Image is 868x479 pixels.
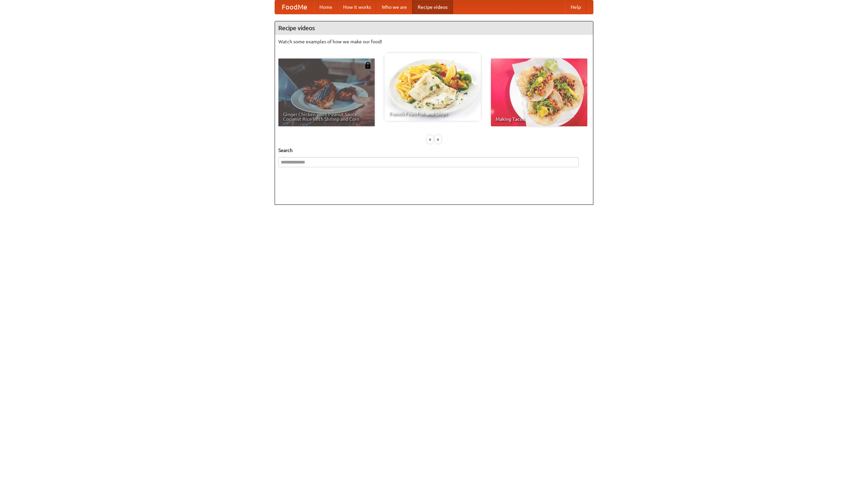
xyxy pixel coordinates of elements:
span: French Fries Fish and Chips [389,111,476,116]
a: Home [314,0,338,14]
a: Who we are [376,0,412,14]
div: » [435,135,441,144]
h5: Search [278,147,590,154]
a: Help [565,0,586,14]
img: 483408.png [364,62,371,69]
a: How it works [338,0,376,14]
span: Making Tacos [496,117,583,122]
h4: Recipe videos [275,21,593,35]
a: Recipe videos [412,0,453,14]
a: French Fries Fish and Chips [384,53,481,121]
div: « [427,135,433,144]
a: FoodMe [275,0,314,14]
a: Making Tacos [491,59,587,126]
p: Watch some examples of how we make our food! [278,38,590,45]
